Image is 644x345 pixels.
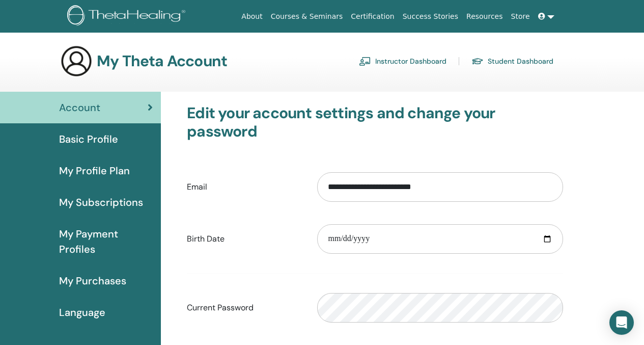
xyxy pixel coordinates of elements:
a: Courses & Seminars [267,7,347,26]
span: My Payment Profiles [59,226,153,257]
span: My Profile Plan [59,163,130,178]
label: Current Password [179,298,310,317]
h3: My Theta Account [97,52,227,70]
img: chalkboard-teacher.svg [359,57,371,66]
span: My Purchases [59,273,126,288]
a: About [237,7,266,26]
a: Student Dashboard [471,53,553,69]
span: Language [59,305,105,320]
div: Open Intercom Messenger [609,310,634,335]
a: Resources [462,7,507,26]
img: graduation-cap.svg [471,57,484,66]
label: Email [179,177,310,197]
img: generic-user-icon.jpg [60,45,93,77]
a: Certification [347,7,398,26]
img: logo.png [67,5,189,28]
span: Account [59,100,100,115]
a: Store [507,7,534,26]
span: Basic Profile [59,131,118,147]
a: Instructor Dashboard [359,53,446,69]
h3: Edit your account settings and change your password [187,104,563,141]
label: Birth Date [179,229,310,249]
span: My Subscriptions [59,195,143,210]
a: Success Stories [399,7,462,26]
